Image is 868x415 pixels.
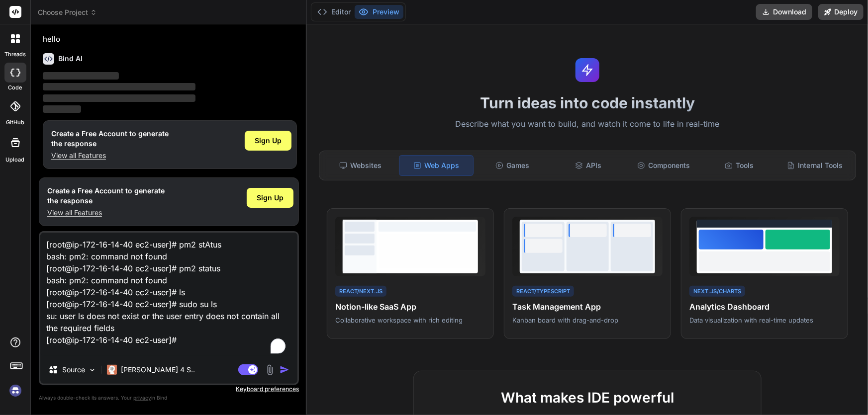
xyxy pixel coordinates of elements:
div: React/Next.js [335,286,386,297]
button: Download [756,4,812,20]
h4: Analytics Dashboard [689,301,840,313]
div: Components [627,155,700,176]
p: hello [43,34,297,45]
h1: Create a Free Account to generate the response [51,129,169,149]
span: privacy [133,395,151,401]
img: signin [7,382,24,399]
h2: What makes IDE powerful [430,387,745,408]
span: ‌ [43,72,119,80]
label: code [8,83,22,92]
h1: Create a Free Account to generate the response [47,186,165,206]
h1: Turn ideas into code instantly [313,94,862,112]
span: ‌ [43,83,195,90]
div: Next.js/Charts [689,286,745,297]
div: React/TypeScript [512,286,574,297]
img: Claude 4 Sonnet [107,365,117,375]
p: Keyboard preferences [39,385,299,393]
h6: Bind AI [58,54,83,64]
p: [PERSON_NAME] 4 S.. [121,365,195,375]
button: Editor [313,5,355,19]
p: Describe what you want to build, and watch it come to life in real-time [313,118,862,131]
p: View all Features [51,151,169,161]
h4: Notion-like SaaS App [335,301,485,313]
img: attachment [264,364,276,376]
span: ‌ [43,105,81,113]
p: Kanban board with drag-and-drop [512,316,663,325]
p: Collaborative workspace with rich editing [335,316,485,325]
div: APIs [551,155,625,176]
textarea: To enrich screen reader interactions, please activate Accessibility in Grammarly extension settings [40,233,297,356]
span: Choose Project [38,7,97,17]
p: Source [62,365,85,375]
p: Always double-check its answers. Your in Bind [39,393,299,403]
div: Websites [323,155,397,176]
h4: Task Management App [512,301,663,313]
img: icon [280,365,289,375]
div: Web Apps [399,155,474,176]
button: Preview [355,5,403,19]
label: Upload [6,156,25,164]
p: Data visualization with real-time updates [689,316,840,325]
div: Internal Tools [778,155,852,176]
span: Sign Up [257,193,284,203]
div: Games [476,155,549,176]
p: View all Features [47,208,165,218]
label: threads [4,50,26,59]
button: Deploy [818,4,864,20]
img: Pick Models [88,366,96,374]
span: ‌ [43,94,195,102]
label: GitHub [6,118,24,127]
div: Tools [702,155,776,176]
span: Sign Up [255,136,282,146]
